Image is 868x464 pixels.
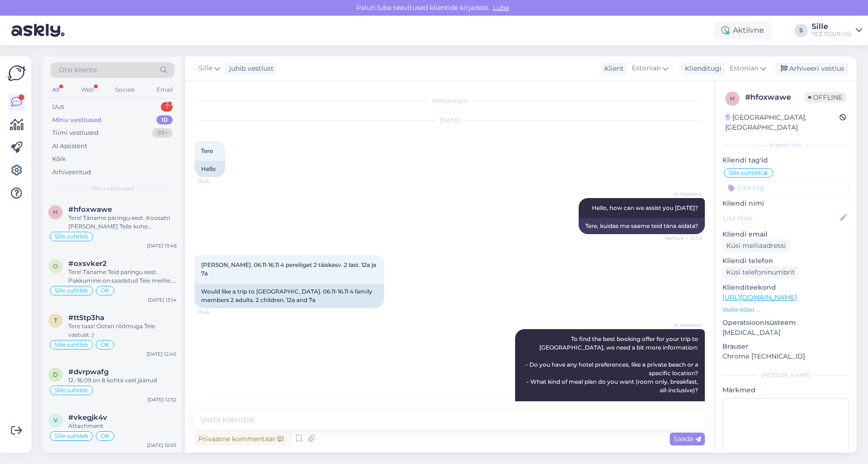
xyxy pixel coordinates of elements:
[54,417,57,424] span: v
[55,288,88,294] span: Sille suhtleb
[722,239,790,252] div: Küsi meiliaadressi
[665,235,702,242] span: Nähtud ✓ 13:46
[804,92,846,103] span: Offline
[775,62,848,75] div: Arhiveeri vestlus
[722,266,799,279] div: Küsi telefoninumbrit
[52,128,99,138] div: Tiimi vestlused
[592,204,698,211] span: Hello, how can we assist you [DATE]?
[194,161,225,177] div: Hello
[722,385,849,395] p: Märkmed
[812,23,862,38] a: SilleTEZ TOUR OÜ
[53,208,58,216] span: h
[729,63,758,74] span: Estonian
[681,64,721,74] div: Klienditugi
[490,3,512,12] span: Luba
[722,341,849,351] p: Brauser
[68,268,176,285] div: Tere! Täname Teid päringu eest. Pakkumine on saadetud Teie meilile. Jään ootama Teie peatset vast...
[579,218,705,234] div: Tere, kuidas me saame teid täna aidata?
[148,396,176,403] div: [DATE] 12:32
[666,322,702,329] span: AI Assistent
[722,256,849,266] p: Kliendi telefon
[148,296,176,303] div: [DATE] 13:14
[68,413,107,422] span: #vkegjk4v
[101,433,110,439] span: OK
[722,318,849,328] p: Operatsioonisüsteem
[522,335,700,419] span: To find the best booking offer for your trip to [GEOGRAPHIC_DATA], we need a bit more information...
[201,147,213,154] span: Tere
[812,23,852,30] div: Sille
[53,263,58,270] span: o
[68,259,107,268] span: #oxsvker2
[55,433,88,439] span: Sille suhtleb
[52,115,102,125] div: Minu vestlused
[714,22,772,39] div: Aktiivne
[68,205,112,214] span: #hfoxwawe
[197,309,233,316] span: 13:46
[723,213,838,223] input: Lisa nimi
[54,317,57,324] span: t
[59,65,97,75] span: Otsi kliente
[155,84,175,96] div: Email
[113,84,137,96] div: Socials
[8,64,26,82] img: Askly Logo
[199,63,212,74] span: Sille
[745,92,804,103] div: # hfoxwawe
[722,283,849,293] p: Klienditeekond
[812,30,852,38] div: TEZ TOUR OÜ
[197,178,233,185] span: 13:46
[101,288,110,294] span: OK
[52,154,66,164] div: Kõik
[722,328,849,338] p: [MEDICAL_DATA]
[157,115,173,125] div: 10
[729,170,762,176] span: Sille suhtleb
[68,422,176,430] div: Attachment
[147,442,176,449] div: [DATE] 10:55
[68,322,176,339] div: Tere taas! Ootan rõõmuga Teie vastust :)
[722,371,849,379] div: [PERSON_NAME]
[68,376,176,385] div: 12.-16.09 on 8 kohta veel jäänud
[79,84,96,96] div: Web
[722,229,849,239] p: Kliendi email
[52,168,91,177] div: Arhiveeritud
[55,234,88,239] span: Sille suhtleb
[91,184,134,193] span: Minu vestlused
[725,113,840,133] div: [GEOGRAPHIC_DATA], [GEOGRAPHIC_DATA]
[161,102,173,112] div: 1
[55,342,88,348] span: Sille suhtleb
[674,435,701,443] span: Saada
[194,284,384,308] div: Would like a trip to [GEOGRAPHIC_DATA]. 06.11-16.11 4 family members 2 adults. 2 children. 12a an...
[730,95,735,102] span: h
[722,293,797,302] a: [URL][DOMAIN_NAME]
[68,214,176,231] div: Tere! Täname päringu eest. Koosatn [PERSON_NAME] Teile kohe personaalse pakkumise.
[794,24,808,37] div: S
[201,261,378,277] span: [PERSON_NAME]. 06.11-16.11 4 pereliiget 2 täiskasv. 2 last. 12a ja 7a
[68,313,104,322] span: #tt5tp3ha
[147,242,176,249] div: [DATE] 13:48
[722,351,849,361] p: Chrome [TECHNICAL_ID]
[722,155,849,165] p: Kliendi tag'id
[194,116,705,125] div: [DATE]
[53,371,58,378] span: d
[50,84,61,96] div: All
[55,388,88,393] span: Sille suhtleb
[225,64,274,74] div: juhib vestlust
[152,128,173,138] div: 99+
[722,305,849,314] p: Vaata edasi ...
[600,64,624,74] div: Klient
[194,433,287,445] div: Privaatne kommentaar
[147,350,176,358] div: [DATE] 12:40
[632,63,661,74] span: Estonian
[722,199,849,208] p: Kliendi nimi
[68,368,109,376] span: #dvrpwafg
[101,342,110,348] span: OK
[52,102,64,112] div: Uus
[194,96,705,105] div: Vestlus algas
[722,180,849,195] input: Lisa tag
[666,190,702,198] span: AI Assistent
[52,142,87,151] div: AI Assistent
[722,141,849,150] div: Kliendi info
